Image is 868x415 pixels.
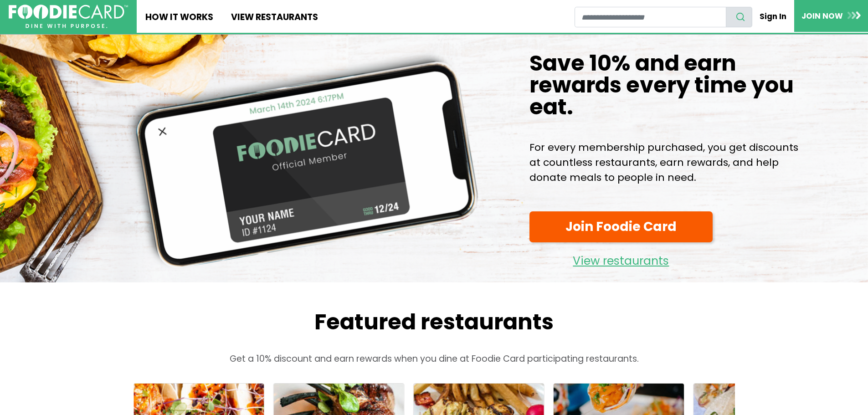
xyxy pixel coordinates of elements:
p: Get a 10% discount and earn rewards when you dine at Foodie Card participating restaurants. [115,353,753,366]
button: search [726,7,752,27]
a: View restaurants [529,247,713,270]
h2: Featured restaurants [115,309,753,335]
p: For every membership purchased, you get discounts at countless restaurants, earn rewards, and hel... [529,140,798,185]
img: FoodieCard; Eat, Drink, Save, Donate [9,5,128,29]
h1: Save 10% and earn rewards every time you eat. [529,52,798,118]
input: restaurant search [575,7,726,27]
a: Sign In [752,6,794,26]
a: Join Foodie Card [529,211,713,243]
